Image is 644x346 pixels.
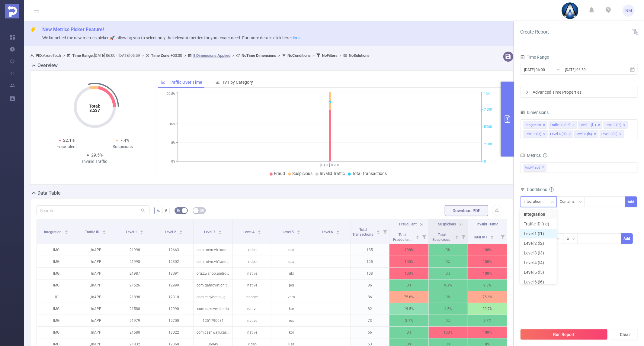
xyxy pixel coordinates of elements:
p: 21526 [115,280,154,291]
i: icon: caret-down [219,232,222,234]
i: icon: caret-up [140,229,143,231]
input: Search... [37,205,149,215]
p: 12663 [154,244,193,256]
span: Traffic Over Time [169,80,202,85]
b: Time Range: [72,53,94,58]
span: Suspicious [438,222,456,226]
li: Level 4 (l4) [520,258,557,267]
p: 1.2% [429,303,468,315]
i: icon: caret-up [179,229,183,231]
div: Sort [416,234,419,238]
tspan: 29.5% [167,92,175,96]
li: Integration [524,121,547,129]
span: We launched the new metrics picker 🚀, allowing you to select only the relevant metrics for your e... [42,35,300,40]
span: > [182,53,188,58]
div: Sort [455,234,459,238]
p: 185 [351,244,389,256]
div: Sort [336,229,340,233]
span: AzureTech [DATE] 06:00 - [DATE] 06:59 +00:00 [30,53,370,58]
u: 8 Dimensions Applied [193,53,230,58]
input: Start date [524,66,572,74]
b: PID: [36,53,43,58]
i: icon: caret-up [219,229,222,231]
p: _InAPP [76,291,115,303]
p: 12700 [154,315,193,326]
span: % [157,208,160,213]
span: Level 4 [243,230,255,234]
span: Suspicious [292,171,312,176]
p: 100% [468,268,507,279]
p: 100% [389,256,428,267]
p: 73 [351,315,389,326]
p: IMG [37,244,76,256]
p: 75.6% [468,291,507,303]
li: Level 1 (l1) [520,229,557,238]
tspan: 8,537 [90,108,100,113]
div: Sort [490,234,494,238]
div: Suspicious [95,144,151,150]
i: icon: caret-up [297,229,300,231]
p: ukr [272,268,311,279]
p: 12999 [154,280,193,291]
p: IMG [37,268,76,279]
li: Traffic ID (tid) [549,121,577,129]
i: icon: user [30,53,36,57]
tspan: [DATE] 06:00 [320,163,339,167]
span: # [165,208,167,213]
p: 108 [351,268,389,279]
span: Level 3 [204,230,216,234]
tspan: 7,500 [484,108,492,112]
i: icon: close [623,124,626,127]
p: native [233,315,272,326]
p: 12310 [154,291,193,303]
p: rus [272,315,311,326]
p: com.mtvn.vh1android [194,244,232,256]
span: 7.4% [120,138,130,143]
p: IMG [37,280,76,291]
li: Level 3 (l3) [520,248,557,258]
i: icon: down [579,200,582,204]
p: 66 [351,327,389,338]
h2: Data Table [37,189,61,197]
p: 100% [468,256,507,267]
p: org.zwanoo.android.speedtest [194,268,232,279]
tspan: Total: [89,104,101,108]
span: > [230,53,236,58]
div: Level 4 (l4) [550,130,567,138]
i: icon: caret-down [491,237,494,238]
p: 13022 [154,327,193,338]
p: JS [37,291,76,303]
p: 100% [429,327,468,338]
p: 21998 [115,244,154,256]
div: Level 2 (l2) [605,121,621,129]
i: icon: caret-down [103,232,106,234]
p: 21580 [115,303,154,315]
p: _InAPP [76,244,115,256]
p: 82 [351,303,389,315]
div: Contains [560,197,579,207]
i: Filter menu [381,219,389,244]
div: Level 3 (l3) [525,130,541,138]
i: icon: table [200,209,204,212]
span: Invalid Traffic [477,222,498,226]
li: Level 3 (l3) [524,130,548,138]
tspan: 0% [171,160,175,163]
b: No Conditions [287,53,311,58]
span: Total IVT [473,235,489,239]
p: native [233,327,272,338]
p: 0% [389,327,428,338]
span: Level 6 [322,230,334,234]
i: icon: caret-down [179,232,183,234]
span: 22.1% [63,138,75,143]
p: 21979 [115,315,154,326]
i: icon: close [598,124,601,127]
li: Level 4 (l4) [549,130,573,138]
div: Sort [258,229,261,233]
p: _InAPP [76,280,115,291]
i: icon: caret-down [336,232,339,234]
span: NM [625,5,632,17]
div: Level 5 (l5) [575,130,592,138]
b: No Solutions [349,53,370,58]
li: Level 2 (l2) [604,121,628,129]
i: icon: caret-up [416,234,419,236]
